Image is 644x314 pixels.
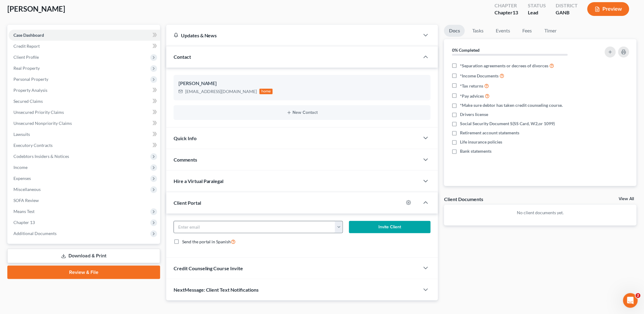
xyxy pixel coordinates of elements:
a: Unsecured Nonpriority Claims [9,118,160,129]
div: GANB [556,9,578,16]
span: Contact [174,54,191,60]
span: 13 [513,9,518,15]
span: Secured Claims [13,99,43,104]
div: Lead [528,9,546,16]
input: Enter email [174,221,336,233]
div: Client Documents [444,196,483,202]
span: Additional Documents [13,231,57,236]
span: Bank statements [460,148,491,154]
span: Chapter 13 [13,220,35,225]
span: Credit Report [13,43,40,49]
a: View All [619,197,634,201]
span: Life insurance policies [460,139,502,145]
button: Preview [587,2,629,16]
span: Unsecured Priority Claims [13,110,64,115]
span: Personal Property [13,77,48,82]
span: Expenses [13,176,31,181]
span: Hire a Virtual Paralegal [174,178,224,184]
span: NextMessage: Client Text Notifications [174,287,259,293]
span: *Tax returns [460,83,483,89]
div: [PERSON_NAME] [178,80,426,87]
div: home [259,89,273,94]
button: Invite Client [349,221,431,233]
a: Property Analysis [9,85,160,96]
span: Miscellaneous [13,187,41,192]
span: *Income Documents [460,73,499,79]
span: SOFA Review [13,198,39,203]
div: District [556,2,578,9]
span: Drivers license [460,111,488,118]
span: Unsecured Nonpriority Claims [13,121,72,126]
span: Client Portal [174,200,201,206]
span: Real Property [13,65,40,71]
iframe: Intercom live chat [623,293,638,308]
a: Credit Report [9,41,160,52]
span: Codebtors Insiders & Notices [13,154,69,159]
span: Case Dashboard [13,32,44,38]
a: Events [491,25,515,37]
a: SOFA Review [9,195,160,206]
a: Review & File [7,266,160,279]
a: Secured Claims [9,96,160,107]
span: Means Test [13,209,35,214]
strong: 0% Completed [452,47,480,53]
div: [EMAIL_ADDRESS][DOMAIN_NAME] [185,88,257,95]
a: Unsecured Priority Claims [9,107,160,118]
div: Status [528,2,546,9]
a: Download & Print [7,249,160,263]
a: Fees [517,25,537,37]
span: Property Analysis [13,88,47,93]
span: Client Profile [13,54,39,60]
span: [PERSON_NAME] [7,4,65,13]
div: Chapter [495,2,518,9]
a: Lawsuits [9,129,160,140]
a: Timer [539,25,561,37]
span: Quick Info [174,135,197,141]
a: Executory Contracts [9,140,160,151]
span: Lawsuits [13,132,30,137]
button: New Contact [178,110,426,115]
a: Docs [444,25,465,37]
div: Chapter [495,9,518,16]
a: Tasks [467,25,488,37]
p: No client documents yet. [449,210,632,216]
a: Case Dashboard [9,30,160,41]
span: *Pay advices [460,93,484,99]
span: 2 [636,293,641,298]
span: Social Security Document S(SS Card, W2,or 1099) [460,121,555,127]
span: Send the portal in Spanish [182,239,231,244]
span: *Make sure debtor has taken credit counseling course. [460,102,563,108]
span: Credit Counseling Course Invite [174,265,243,271]
span: Retirement account statements [460,130,519,136]
span: Comments [174,157,197,163]
span: Executory Contracts [13,143,53,148]
div: Updates & News [174,32,413,39]
span: *Separation agreements or decrees of divorces [460,63,548,69]
span: Income [13,165,28,170]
